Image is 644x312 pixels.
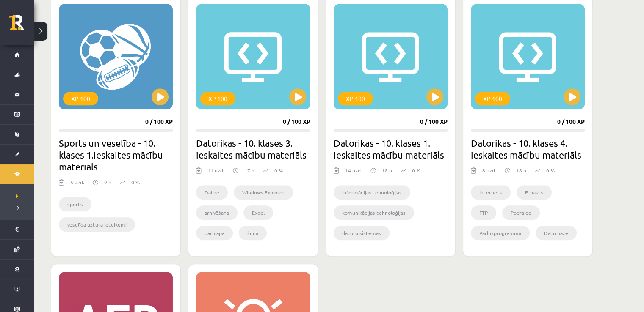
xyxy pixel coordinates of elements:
[334,205,414,220] li: komunikācijas tehnoloģijas
[482,167,496,179] div: 8 uzd.
[412,167,420,174] p: 0 %
[131,178,140,186] p: 0 %
[536,226,577,240] li: Datu bāze
[9,15,34,36] a: Rīgas 1. Tālmācības vidusskola
[196,137,310,161] h2: Datorikas - 10. klases 3. ieskaites mācību materiāls
[334,137,448,161] h2: Datorikas - 10. klases 1. ieskaites mācību materiāls
[516,167,526,174] p: 18 h
[70,178,84,191] div: 5 uzd.
[334,226,390,240] li: datoru sistēmas
[471,185,511,200] li: Internets
[334,185,410,200] li: informācijas tehnoloģijas
[517,185,552,200] li: E-pasts
[63,92,98,105] div: XP 100
[382,167,392,174] p: 18 h
[196,205,238,220] li: arhivēšana
[345,167,362,179] div: 14 uzd.
[207,167,224,179] div: 11 uzd.
[244,167,254,174] p: 17 h
[59,217,135,232] li: veselīga uztura ieteikumi
[234,185,293,200] li: Windows Explorer
[59,197,91,211] li: sports
[104,178,111,186] p: 9 h
[475,92,510,105] div: XP 100
[546,167,555,174] p: 0 %
[471,137,585,161] h2: Datorikas - 10. klases 4. ieskaites mācību materiāls
[196,185,228,200] li: Datne
[59,137,173,172] h2: Sports un veselība - 10. klases 1.ieskaites mācību materiāls
[196,226,233,240] li: darblapa
[471,226,530,240] li: Pārlūkprogramma
[502,205,540,220] li: Podraide
[239,226,267,240] li: šūna
[471,205,496,220] li: FTP
[243,205,273,220] li: Excel
[200,92,235,105] div: XP 100
[338,92,373,105] div: XP 100
[274,167,283,174] p: 0 %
